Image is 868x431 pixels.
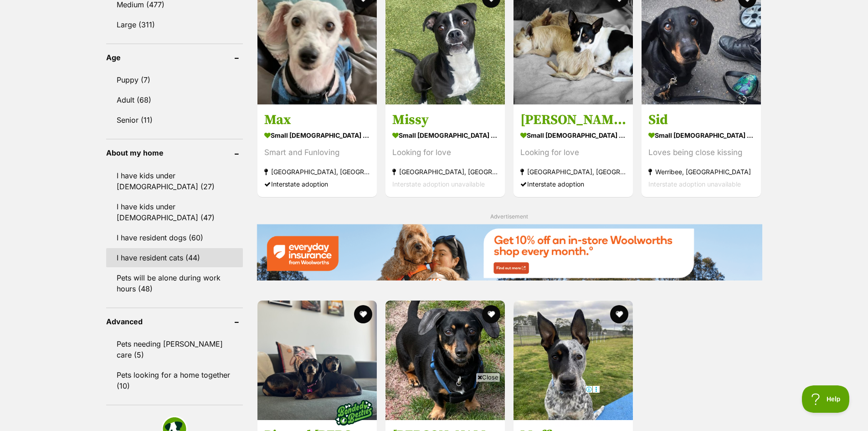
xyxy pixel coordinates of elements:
[106,334,243,364] a: Pets needing [PERSON_NAME] care (5)
[106,228,243,247] a: I have resident dogs (60)
[482,305,500,323] button: favourite
[385,301,505,420] img: Frankie - Dachshund (Miniature Smooth Haired) Dog
[106,317,243,326] header: Advanced
[106,110,243,130] a: Senior (11)
[257,224,762,282] a: Everyday Insurance promotional banner
[106,197,243,227] a: I have kids under [DEMOGRAPHIC_DATA] (47)
[520,146,626,158] div: Looking for love
[520,177,626,190] div: Interstate adoption
[264,111,370,128] h3: Max
[106,15,243,34] a: Large (311)
[514,104,633,197] a: [PERSON_NAME] small [DEMOGRAPHIC_DATA] Dog Looking for love [GEOGRAPHIC_DATA], [GEOGRAPHIC_DATA] ...
[264,146,370,158] div: Smart and Funloving
[392,180,485,187] span: Interstate adoption unavailable
[268,385,600,426] iframe: Advertisement
[490,213,528,220] span: Advertisement
[106,53,243,62] header: Age
[476,373,500,382] span: Close
[648,111,754,128] h3: Sid
[106,70,243,89] a: Puppy (7)
[392,128,498,141] strong: small [DEMOGRAPHIC_DATA] Dog
[106,248,243,267] a: I have resident cats (44)
[802,385,850,413] iframe: Help Scout Beacon - Open
[264,177,370,190] div: Interstate adoption
[106,365,243,395] a: Pets looking for a home together (10)
[385,104,505,197] a: Missy small [DEMOGRAPHIC_DATA] Dog Looking for love [GEOGRAPHIC_DATA], [GEOGRAPHIC_DATA] Intersta...
[648,128,754,141] strong: small [DEMOGRAPHIC_DATA] Dog
[648,146,754,158] div: Loves being close kissing
[106,149,243,157] header: About my home
[642,104,761,197] a: Sid small [DEMOGRAPHIC_DATA] Dog Loves being close kissing Werribee, [GEOGRAPHIC_DATA] Interstate...
[514,301,633,420] img: Muffin - Heeler Dog
[264,165,370,177] strong: [GEOGRAPHIC_DATA], [GEOGRAPHIC_DATA]
[392,165,498,177] strong: [GEOGRAPHIC_DATA], [GEOGRAPHIC_DATA]
[264,128,370,141] strong: small [DEMOGRAPHIC_DATA] Dog
[520,128,626,141] strong: small [DEMOGRAPHIC_DATA] Dog
[648,180,741,187] span: Interstate adoption unavailable
[257,224,762,280] img: Everyday Insurance promotional banner
[106,268,243,298] a: Pets will be alone during work hours (48)
[392,146,498,158] div: Looking for love
[520,111,626,128] h3: [PERSON_NAME]
[257,104,377,197] a: Max small [DEMOGRAPHIC_DATA] Dog Smart and Funloving [GEOGRAPHIC_DATA], [GEOGRAPHIC_DATA] Interst...
[354,305,372,323] button: favourite
[648,165,754,177] strong: Werribee, [GEOGRAPHIC_DATA]
[520,165,626,177] strong: [GEOGRAPHIC_DATA], [GEOGRAPHIC_DATA]
[392,111,498,128] h3: Missy
[106,90,243,109] a: Adult (68)
[106,166,243,196] a: I have kids under [DEMOGRAPHIC_DATA] (27)
[610,305,628,323] button: favourite
[257,301,377,420] img: Pip and Kevin - Dachshund (Miniature Smooth Haired) Dog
